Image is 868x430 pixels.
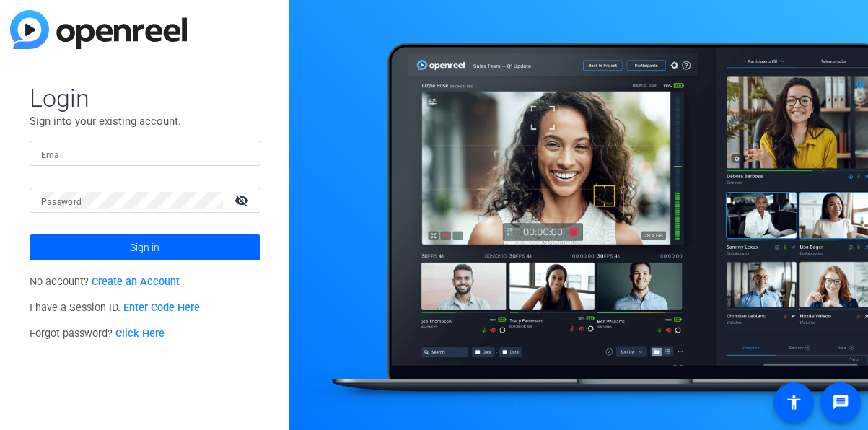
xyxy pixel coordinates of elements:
a: Create an Account [92,276,180,288]
span: No account? [30,276,180,288]
span: I have a Session ID. [30,302,201,314]
a: Click Here [115,328,165,340]
img: blue-gradient.svg [10,10,187,49]
mat-label: Email [41,150,65,160]
mat-icon: message [832,394,849,411]
mat-icon: visibility_off [226,190,260,211]
mat-label: Password [41,197,82,207]
a: Enter Code Here [123,302,200,314]
p: Sign into your existing account. [30,113,260,129]
span: Forgot password? [30,328,165,340]
input: Enter Email Address [41,145,249,162]
span: Login [30,83,260,113]
mat-icon: accessibility [785,394,802,411]
span: Sign in [130,229,159,266]
button: Sign in [30,234,260,260]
